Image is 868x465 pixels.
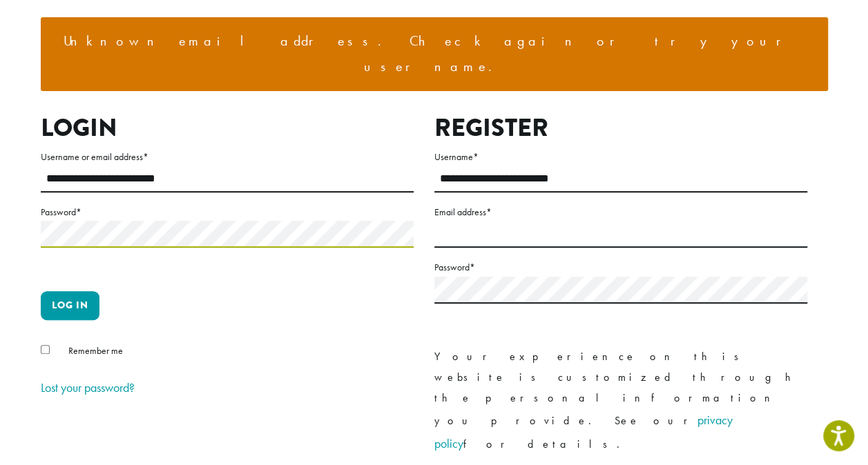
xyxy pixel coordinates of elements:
[41,379,135,395] a: Lost your password?
[41,291,99,320] button: Log in
[434,148,807,166] label: Username
[41,113,414,143] h2: Login
[434,259,807,276] label: Password
[434,113,807,143] h2: Register
[434,412,733,451] a: privacy policy
[434,346,807,455] p: Your experience on this website is customized through the personal information you provide. See o...
[52,28,817,80] li: Unknown email address. Check again or try your username.
[434,204,807,221] label: Email address
[41,148,414,166] label: Username or email address
[41,204,414,221] label: Password
[68,344,123,357] span: Remember me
